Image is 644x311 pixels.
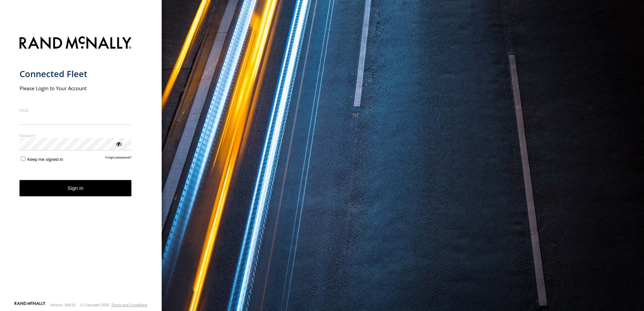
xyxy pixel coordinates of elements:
[20,68,132,79] h1: Connected Fleet
[27,157,63,162] span: Keep me signed in
[21,157,25,161] input: Keep me signed in
[105,155,132,162] a: Forgot password?
[20,108,132,113] label: Email
[115,140,122,147] div: ViewPassword
[20,133,132,138] label: Password
[20,85,132,92] h2: Please Login to Your Account
[20,32,142,301] form: main
[20,180,132,197] button: Sign in
[80,303,147,307] div: © Copyright 2025 -
[20,35,132,52] img: Rand McNally
[50,303,76,307] div: Version: 308.01
[111,303,147,307] a: Terms and Conditions
[14,302,45,308] a: Visit our Website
